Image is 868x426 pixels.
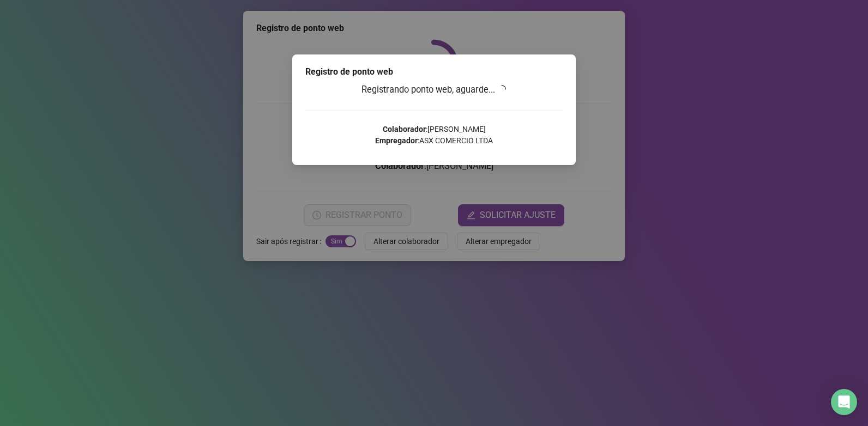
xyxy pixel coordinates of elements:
div: Registro de ponto web [305,65,563,78]
span: loading [496,84,508,95]
strong: Empregador [375,136,418,145]
h3: Registrando ponto web, aguarde... [305,83,563,97]
div: Open Intercom Messenger [831,389,857,415]
p: : [PERSON_NAME] : ASX COMERCIO LTDA [305,124,563,147]
strong: Colaborador [383,125,426,133]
